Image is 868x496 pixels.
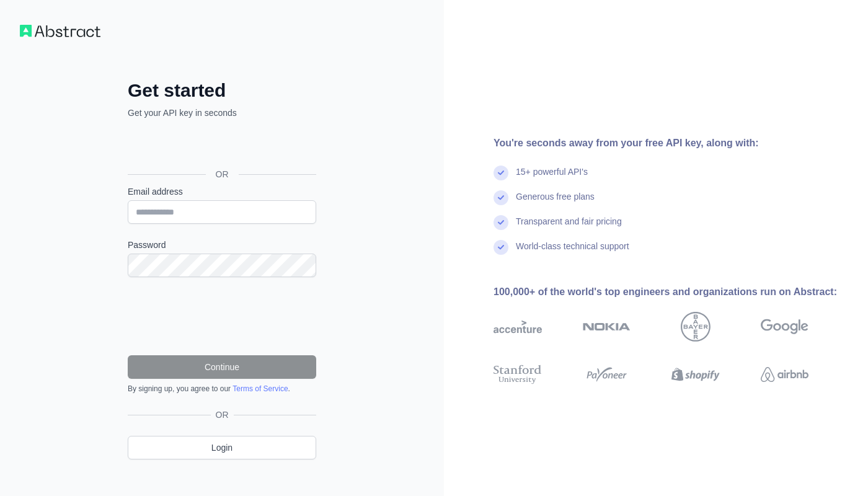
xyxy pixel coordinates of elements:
img: accenture [494,312,542,342]
div: Transparent and fair pricing [516,215,622,240]
div: By signing up, you agree to our . [128,384,316,394]
a: Terms of Service [232,384,288,393]
img: check mark [494,190,508,205]
h2: Get started [128,79,316,102]
img: check mark [494,166,508,180]
img: payoneer [583,363,631,387]
div: You're seconds away from your free API key, along with: [494,136,848,151]
img: check mark [494,240,508,255]
label: Email address [128,185,316,198]
iframe: Knop Inloggen met Google [122,133,320,160]
p: Get your API key in seconds [128,107,316,119]
button: Continue [128,355,316,379]
img: Workflow [20,25,100,37]
span: OR [211,409,234,421]
img: check mark [494,215,508,230]
label: Password [128,239,316,251]
div: Inloggen met Google. Wordt geopend in een nieuw tabblad [128,133,314,160]
img: google [761,312,809,342]
div: Generous free plans [516,190,595,215]
a: Login [128,436,316,459]
img: bayer [681,312,711,342]
img: shopify [671,363,720,387]
div: World-class technical support [516,240,629,265]
img: airbnb [761,363,809,387]
div: 15+ powerful API's [516,166,588,190]
img: stanford university [494,363,542,387]
div: 100,000+ of the world's top engineers and organizations run on Abstract: [494,285,848,299]
img: nokia [583,312,631,342]
iframe: reCAPTCHA [128,292,316,340]
span: OR [206,168,239,180]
